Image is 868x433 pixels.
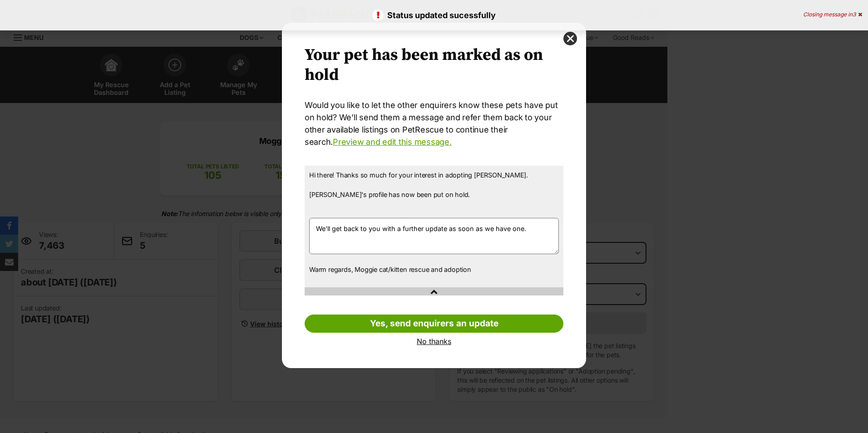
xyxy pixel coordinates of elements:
[803,11,862,18] div: Closing message in
[309,170,559,209] p: Hi there! Thanks so much for your interest in adopting [PERSON_NAME]. [PERSON_NAME]'s profile has...
[853,11,856,18] span: 3
[305,45,563,85] h2: Your pet has been marked as on hold
[333,137,451,147] a: Preview and edit this message.
[309,265,559,275] p: Warm regards, Moggie cat/kitten rescue and adoption
[305,315,563,333] a: Yes, send enquirers an update
[305,99,563,148] p: Would you like to let the other enquirers know these pets have put on hold? We’ll send them a mes...
[305,337,563,345] a: No thanks
[563,32,577,45] button: close
[9,9,859,21] p: Status updated sucessfully
[309,218,559,254] textarea: We'll get back to you with a further update as soon as we have one.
